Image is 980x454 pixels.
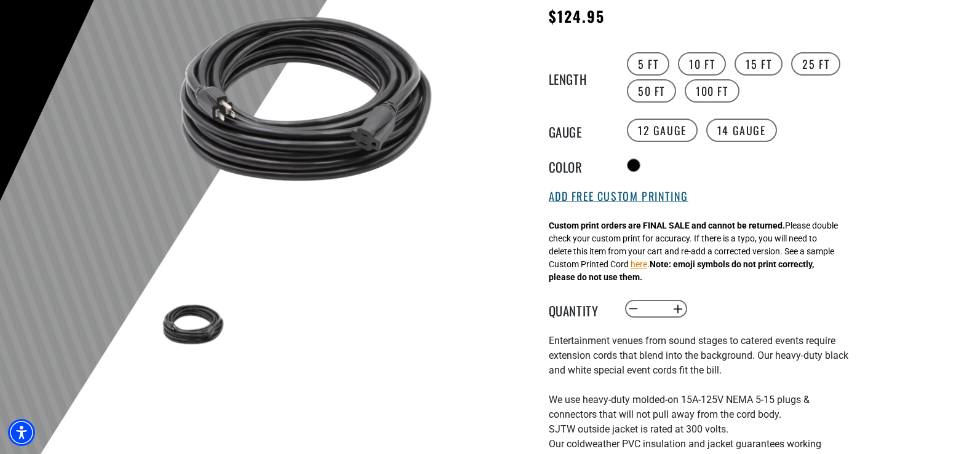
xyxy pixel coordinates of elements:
img: black [157,289,229,360]
div: Accessibility Menu [8,419,35,446]
li: We use heavy-duty molded-on 15A-125V NEMA 5-15 plugs & connectors that will not pull away from th... [549,393,850,422]
label: 100 FT [685,79,739,103]
li: SJTW outside jacket is rated at 300 volts. [549,422,850,437]
legend: Gauge [549,122,610,138]
label: 5 FT [627,52,669,76]
label: 12 Gauge [627,119,698,142]
strong: Note: emoji symbols do not print correctly, please do not use them. [549,259,814,282]
legend: Color [549,157,610,173]
span: $124.95 [549,5,605,27]
button: Add Free Custom Printing [549,190,688,203]
div: Please double check your custom print for accuracy. If there is a typo, you will need to delete t... [549,219,838,284]
button: here [631,258,647,271]
label: 15 FT [735,52,783,76]
label: 14 Gauge [706,119,777,142]
label: 25 FT [791,52,840,76]
label: 50 FT [627,79,676,103]
label: Quantity [549,301,610,317]
legend: Length [549,69,610,85]
label: 10 FT [678,52,726,76]
strong: Custom print orders are FINAL SALE and cannot be returned. [549,221,785,230]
